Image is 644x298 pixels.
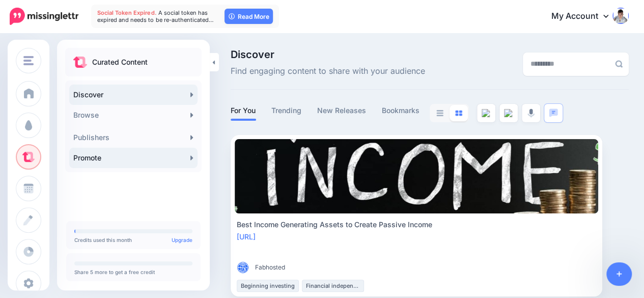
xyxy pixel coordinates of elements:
span: Fabhosted [255,262,285,273]
a: For You [231,104,256,117]
li: Financial independence [302,280,364,292]
a: Publishers [69,127,198,148]
li: Beginning investing [237,280,299,292]
a: Bookmarks [382,104,420,117]
img: search-grey-6.png [615,60,623,68]
span: Discover [231,49,425,60]
img: curate.png [73,57,87,68]
img: video--grey.png [504,109,513,117]
a: New Releases [317,104,367,117]
span: Find engaging content to share with your audience [231,65,425,78]
img: chat-square-blue.png [549,109,558,117]
img: microphone-grey.png [527,109,535,118]
img: article--grey.png [482,109,491,117]
div: Best Income Generating Assets to Create Passive Income [237,219,596,231]
img: menu.png [23,56,34,65]
img: Missinglettr [10,8,78,25]
span: Social Token Expired. [97,9,156,16]
a: Read More [225,9,273,24]
a: My Account [541,4,629,29]
p: Curated Content [92,56,148,68]
a: Browse [69,105,198,125]
img: grid-blue.png [455,110,462,116]
a: Trending [271,104,302,117]
a: Discover [69,85,198,105]
img: TYYCC6P3C8XBFH4UB232QMVJB40VB2P9_thumb.png [237,261,249,274]
span: A social token has expired and needs to be re-authenticated… [97,9,213,23]
a: Promote [69,148,198,168]
img: list-grey.png [436,110,443,116]
a: [URL] [237,232,256,241]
